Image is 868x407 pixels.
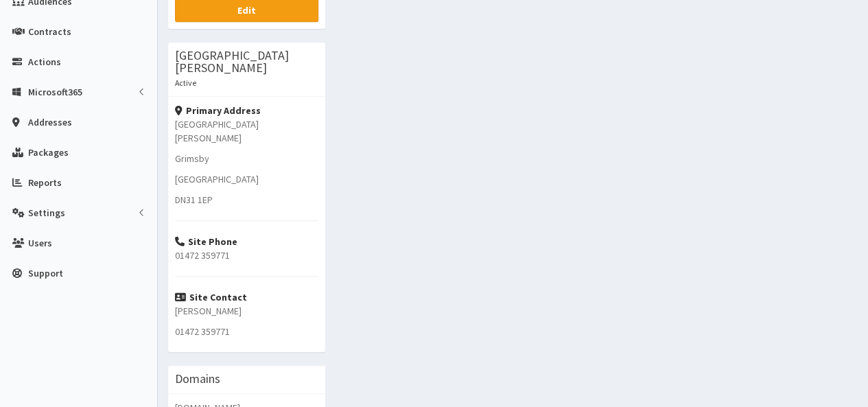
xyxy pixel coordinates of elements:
[175,325,318,338] p: 01472 359771
[28,176,62,189] span: Reports
[175,193,318,207] p: DN31 1EP
[175,104,261,117] strong: Primary Address
[28,25,71,38] span: Contracts
[175,235,237,248] strong: Site Phone
[175,291,247,303] strong: Site Contact
[175,152,318,165] p: Grimsby
[175,49,318,74] h3: [GEOGRAPHIC_DATA][PERSON_NAME]
[175,78,196,88] small: Active
[237,4,256,16] b: Edit
[28,237,52,249] span: Users
[175,248,318,262] p: 01472 359771
[175,304,318,318] p: [PERSON_NAME]
[28,207,65,219] span: Settings
[28,116,72,128] span: Addresses
[28,86,82,98] span: Microsoft365
[175,117,318,145] p: [GEOGRAPHIC_DATA][PERSON_NAME]
[175,172,318,186] p: [GEOGRAPHIC_DATA]
[175,373,220,385] h3: Domains
[28,146,69,159] span: Packages
[28,267,63,279] span: Support
[28,56,61,68] span: Actions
